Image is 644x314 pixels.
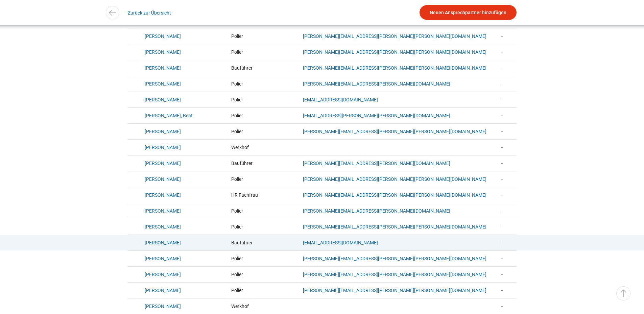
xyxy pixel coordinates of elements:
td: Werkhof [226,139,298,155]
td: HR Fachfrau [226,187,298,203]
a: [PERSON_NAME][EMAIL_ADDRESS][PERSON_NAME][PERSON_NAME][DOMAIN_NAME] [303,224,486,230]
a: [PERSON_NAME] [145,192,181,198]
a: [PERSON_NAME] [145,240,181,245]
td: Polier [226,92,298,107]
a: Zurück zur Übersicht [128,5,171,20]
a: [PERSON_NAME][EMAIL_ADDRESS][PERSON_NAME][PERSON_NAME][DOMAIN_NAME] [303,33,486,39]
a: [PERSON_NAME] [145,97,181,102]
td: Polier [226,123,298,139]
a: [PERSON_NAME][EMAIL_ADDRESS][PERSON_NAME][DOMAIN_NAME] [303,81,450,87]
a: [PERSON_NAME][EMAIL_ADDRESS][PERSON_NAME][DOMAIN_NAME] [303,161,450,166]
td: Polier [226,28,298,44]
td: - [496,155,516,171]
td: - [496,76,516,92]
td: - [496,123,516,139]
a: [PERSON_NAME] [145,33,181,39]
td: Polier [226,76,298,92]
a: [PERSON_NAME][EMAIL_ADDRESS][PERSON_NAME][PERSON_NAME][DOMAIN_NAME] [303,256,486,261]
a: [PERSON_NAME] [145,288,181,293]
a: [PERSON_NAME] [145,65,181,71]
a: [PERSON_NAME] [145,208,181,214]
a: ▵ Nach oben [616,286,630,300]
td: Polier [226,282,298,298]
a: [PERSON_NAME] [145,49,181,55]
a: [PERSON_NAME][EMAIL_ADDRESS][PERSON_NAME][PERSON_NAME][DOMAIN_NAME] [303,192,486,198]
td: - [496,92,516,107]
td: Werkhof [226,298,298,314]
td: - [496,171,516,187]
td: Polier [226,266,298,282]
td: - [496,60,516,76]
a: [PERSON_NAME] [145,272,181,277]
a: [PERSON_NAME][EMAIL_ADDRESS][PERSON_NAME][PERSON_NAME][DOMAIN_NAME] [303,176,486,182]
td: Polier [226,250,298,266]
a: Neuen Ansprechpartner hinzufügen [420,5,517,20]
td: - [496,203,516,219]
td: - [496,187,516,203]
td: - [496,139,516,155]
td: Bauführer [226,155,298,171]
td: Bauführer [226,235,298,250]
td: - [496,298,516,314]
a: [PERSON_NAME], Beat [145,113,193,118]
td: Polier [226,171,298,187]
a: [PERSON_NAME] [145,256,181,261]
a: [PERSON_NAME] [145,129,181,134]
a: [PERSON_NAME] [145,145,181,150]
td: Polier [226,219,298,235]
td: Bauführer [226,60,298,76]
td: - [496,219,516,235]
td: - [496,44,516,60]
td: - [496,28,516,44]
td: - [496,266,516,282]
a: [PERSON_NAME][EMAIL_ADDRESS][PERSON_NAME][PERSON_NAME][DOMAIN_NAME] [303,49,486,55]
a: [PERSON_NAME] [145,161,181,166]
td: - [496,235,516,250]
td: - [496,107,516,123]
a: [PERSON_NAME][EMAIL_ADDRESS][PERSON_NAME][PERSON_NAME][DOMAIN_NAME] [303,272,486,277]
img: icon-arrow-left.svg [108,8,117,18]
a: [PERSON_NAME] [145,176,181,182]
a: [EMAIL_ADDRESS][PERSON_NAME][PERSON_NAME][DOMAIN_NAME] [303,113,450,118]
td: Polier [226,107,298,123]
a: [EMAIL_ADDRESS][DOMAIN_NAME] [303,97,378,102]
td: - [496,282,516,298]
a: [PERSON_NAME][EMAIL_ADDRESS][PERSON_NAME][PERSON_NAME][DOMAIN_NAME] [303,129,486,134]
a: [PERSON_NAME] [145,81,181,87]
a: [PERSON_NAME] [145,224,181,230]
td: - [496,250,516,266]
td: Polier [226,44,298,60]
a: [PERSON_NAME][EMAIL_ADDRESS][PERSON_NAME][PERSON_NAME][DOMAIN_NAME] [303,65,486,71]
a: [PERSON_NAME] [145,304,181,309]
a: [PERSON_NAME][EMAIL_ADDRESS][PERSON_NAME][PERSON_NAME][DOMAIN_NAME] [303,288,486,293]
a: [PERSON_NAME][EMAIL_ADDRESS][PERSON_NAME][DOMAIN_NAME] [303,208,450,214]
a: [EMAIL_ADDRESS][DOMAIN_NAME] [303,240,378,245]
td: Polier [226,203,298,219]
